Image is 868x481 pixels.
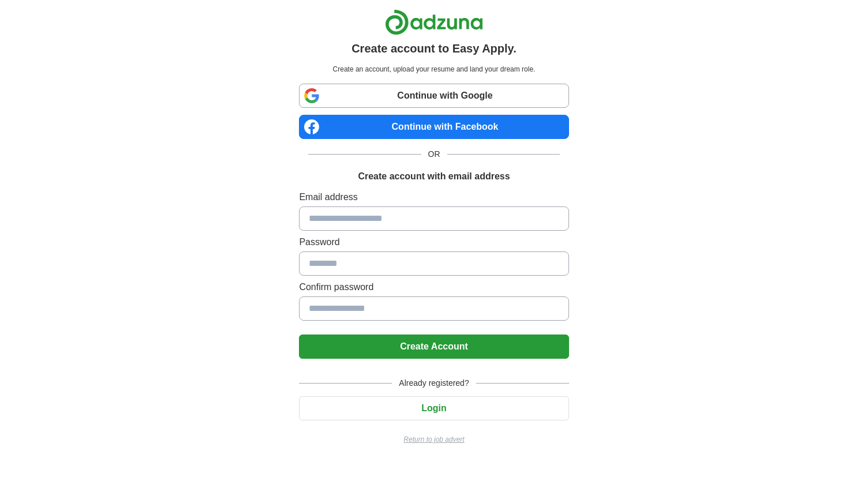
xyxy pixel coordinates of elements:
span: OR [421,148,447,160]
label: Email address [299,190,568,204]
a: Return to job advert [299,434,568,445]
a: Continue with Google [299,84,568,108]
button: Login [299,396,568,420]
a: Login [299,403,568,413]
img: Adzuna logo [385,9,483,35]
span: Already registered? [392,377,476,389]
p: Create an account, upload your resume and land your dream role. [301,64,566,74]
label: Confirm password [299,280,568,294]
a: Continue with Facebook [299,115,568,139]
h1: Create account with email address [358,170,510,183]
button: Create Account [299,335,568,359]
h1: Create account to Easy Apply. [351,40,517,57]
label: Password [299,235,568,249]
